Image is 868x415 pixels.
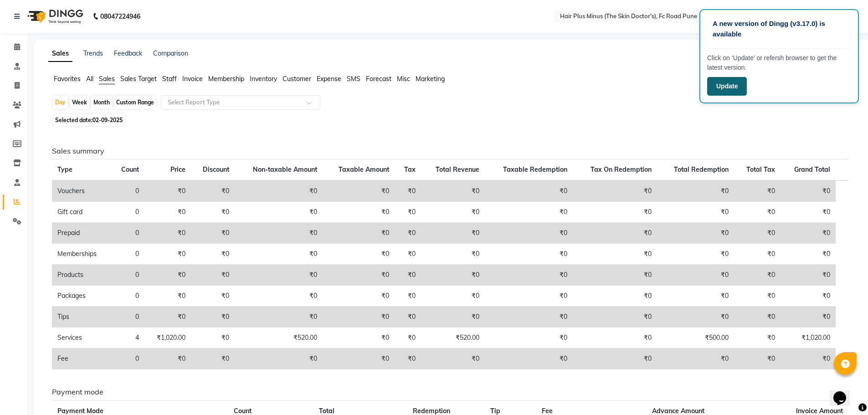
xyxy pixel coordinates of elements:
span: Sales [99,75,115,83]
td: ₹0 [144,223,191,244]
td: ₹0 [485,328,573,348]
span: Forecast [366,75,391,83]
td: ₹0 [144,265,191,286]
span: Redemption [413,407,450,415]
span: All [86,75,93,83]
td: ₹0 [191,223,235,244]
td: ₹0 [573,348,657,369]
td: Vouchers [52,180,111,202]
td: ₹0 [144,202,191,223]
td: ₹0 [781,348,836,369]
td: Prepaid [52,223,111,244]
span: Sales Target [120,75,157,83]
td: ₹0 [573,202,657,223]
div: Week [70,96,89,109]
td: ₹0 [657,244,734,265]
td: ₹0 [323,348,395,369]
td: ₹0 [421,348,485,369]
td: ₹0 [395,265,421,286]
p: A new version of Dingg (v3.17.0) is available [713,19,846,39]
span: Total Redemption [674,165,729,174]
iframe: chat widget [830,379,859,406]
td: ₹0 [781,223,836,244]
td: ₹0 [395,307,421,328]
td: ₹1,020.00 [144,328,191,348]
td: ₹1,020.00 [781,328,836,348]
td: 0 [111,348,144,369]
span: Tax On Redemption [591,165,652,174]
span: Invoice [182,75,203,83]
td: ₹0 [734,328,781,348]
td: ₹0 [485,286,573,307]
span: Membership [208,75,244,83]
td: ₹0 [144,286,191,307]
td: ₹0 [781,202,836,223]
span: Discount [203,165,229,174]
td: ₹0 [781,180,836,202]
td: ₹0 [323,202,395,223]
td: 0 [111,202,144,223]
td: ₹0 [657,286,734,307]
td: ₹520.00 [235,328,323,348]
td: ₹0 [421,244,485,265]
td: ₹0 [734,202,781,223]
img: logo [23,4,86,29]
td: ₹0 [235,180,323,202]
span: Non-taxable Amount [253,165,317,174]
td: ₹0 [485,223,573,244]
td: ₹0 [573,244,657,265]
td: Services [52,328,111,348]
td: ₹0 [323,286,395,307]
td: ₹0 [734,180,781,202]
td: 0 [111,180,144,202]
span: Invoice Amount [796,407,843,415]
td: ₹0 [781,307,836,328]
td: ₹0 [734,307,781,328]
td: ₹0 [235,286,323,307]
td: ₹520.00 [421,328,485,348]
td: ₹0 [781,265,836,286]
td: ₹0 [191,328,235,348]
span: Misc [397,75,410,83]
td: ₹0 [421,307,485,328]
td: ₹0 [235,202,323,223]
span: Taxable Redemption [503,165,567,174]
td: ₹0 [395,202,421,223]
span: Fee [542,407,553,415]
div: Month [91,96,112,109]
td: ₹0 [734,265,781,286]
td: ₹0 [323,307,395,328]
button: Update [707,77,747,96]
a: Trends [83,49,103,57]
h6: Sales summary [52,147,848,155]
span: Payment Mode [57,407,103,415]
td: Memberships [52,244,111,265]
td: ₹0 [144,180,191,202]
span: Type [57,165,72,174]
td: ₹0 [734,348,781,369]
td: ₹0 [657,202,734,223]
td: ₹0 [421,223,485,244]
a: Comparison [153,49,188,57]
td: ₹0 [734,244,781,265]
td: ₹0 [657,265,734,286]
td: ₹0 [191,286,235,307]
td: ₹0 [485,348,573,369]
td: ₹0 [421,202,485,223]
td: ₹0 [485,244,573,265]
td: ₹0 [191,307,235,328]
td: ₹0 [485,265,573,286]
td: ₹0 [191,348,235,369]
span: SMS [347,75,360,83]
td: 0 [111,223,144,244]
td: ₹0 [573,286,657,307]
span: Price [170,165,185,174]
td: ₹0 [144,348,191,369]
td: ₹0 [485,202,573,223]
td: ₹0 [573,223,657,244]
td: 0 [111,286,144,307]
td: 0 [111,265,144,286]
td: Tips [52,307,111,328]
td: ₹0 [144,307,191,328]
span: Total [319,407,334,415]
